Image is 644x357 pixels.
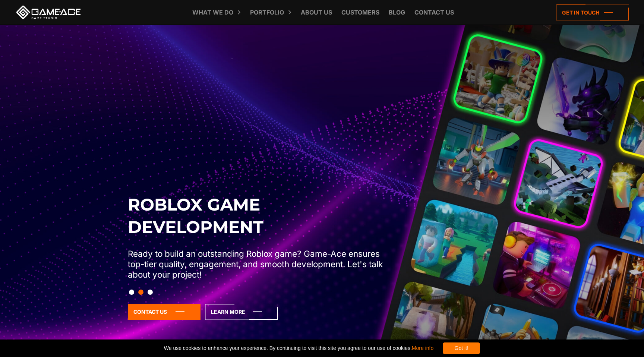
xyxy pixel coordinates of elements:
[443,342,480,354] div: Got it!
[164,342,433,354] span: We use cookies to enhance your experience. By continuing to visit this site you agree to our use ...
[128,249,388,280] p: Ready to build an outstanding Roblox game? Game-Ace ensures top-tier quality, engagement, and smo...
[412,345,433,351] a: More info
[205,304,278,320] a: Learn More
[129,286,134,298] button: Slide 1
[148,286,153,298] button: Slide 3
[128,193,388,238] h2: Roblox Game Development
[128,304,201,320] a: Contact Us
[556,4,629,20] a: Get in touch
[138,286,143,298] button: Slide 2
